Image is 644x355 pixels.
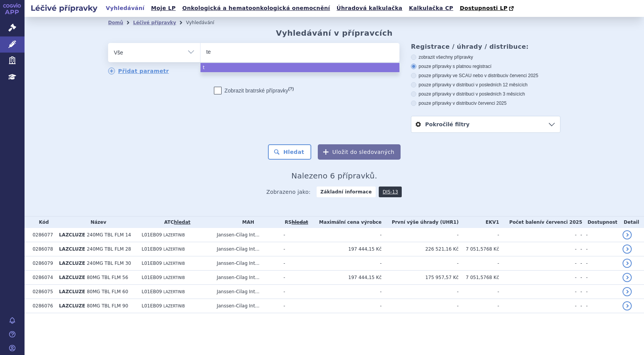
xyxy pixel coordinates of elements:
[541,220,582,225] span: v červenci 2025
[25,3,103,13] h2: Léčivé přípravky
[141,303,162,309] span: L01EB09
[29,242,55,256] td: 0286078
[411,116,560,132] a: Pokročilé filtry
[334,3,405,13] a: Úhradová kalkulačka
[163,247,185,251] span: LAZERTINIB
[382,216,459,228] th: První výše úhrady (UHR1)
[309,299,382,313] td: -
[619,216,644,228] th: Detail
[499,242,577,256] td: -
[141,275,162,280] span: L01EB09
[138,216,213,228] th: ATC
[309,216,382,228] th: Maximální cena výrobce
[499,299,577,313] td: -
[268,144,311,160] button: Hledat
[309,256,382,271] td: -
[280,242,309,256] td: -
[582,299,619,313] td: -
[499,216,582,228] th: Počet balení
[460,5,508,11] span: Dostupnosti LP
[382,242,459,256] td: 226 521,16 Kč
[213,271,279,285] td: Janssen-Cilag Int...
[213,285,279,299] td: Janssen-Cilag Int...
[458,271,499,285] td: 7 051,5768 Kč
[499,271,577,285] td: -
[213,299,279,313] td: Janssen-Cilag Int...
[457,3,517,14] a: Dostupnosti LP
[499,285,577,299] td: -
[623,244,632,254] a: detail
[29,271,55,285] td: 0286074
[577,242,582,256] td: -
[582,216,619,228] th: Dostupnost
[59,261,85,266] span: LAZCLUZE
[213,242,279,256] td: Janssen-Cilag Int...
[163,261,185,266] span: LAZERTINIB
[213,228,279,242] td: Janssen-Cilag Int...
[87,303,128,309] span: 80MG TBL FLM 90
[499,228,577,242] td: -
[200,63,399,72] li: t
[280,256,309,271] td: -
[623,273,632,282] a: detail
[411,100,560,106] label: pouze přípravky v distribuci
[108,68,169,74] a: Přidat parametr
[318,144,401,160] button: Uložit do sledovaných
[411,43,560,50] h3: Registrace / úhrady / distribuce:
[458,228,499,242] td: -
[87,289,128,294] span: 80MG TBL FLM 60
[577,285,582,299] td: -
[108,20,123,25] a: Domů
[87,232,131,238] span: 240MG TBL FLM 14
[382,256,459,271] td: -
[458,216,499,228] th: EKV1
[309,228,382,242] td: -
[292,220,308,225] del: hledat
[141,232,162,238] span: L01EB09
[411,91,560,97] label: pouze přípravky v distribuci v posledních 3 měsících
[213,216,279,228] th: MAH
[280,299,309,313] td: -
[382,228,459,242] td: -
[163,233,185,237] span: LAZERTINIB
[623,230,632,239] a: detail
[133,20,176,25] a: Léčivé přípravky
[288,86,294,91] abbr: (?)
[29,256,55,271] td: 0286079
[382,299,459,313] td: -
[180,3,332,13] a: Onkologická a hematoonkologická onemocnění
[59,303,85,309] span: LAZCLUZE
[141,261,162,266] span: L01EB09
[103,3,147,13] a: Vyhledávání
[623,287,632,296] a: detail
[407,3,456,13] a: Kalkulačka CP
[29,285,55,299] td: 0286075
[266,187,311,197] span: Zobrazeno jako:
[458,299,499,313] td: -
[582,228,619,242] td: -
[379,187,402,197] a: DIS-13
[214,87,294,94] label: Zobrazit bratrské přípravky
[309,285,382,299] td: -
[582,285,619,299] td: -
[186,17,224,28] li: Vyhledávání
[382,271,459,285] td: 175 957,57 Kč
[623,259,632,268] a: detail
[87,275,128,280] span: 80MG TBL FLM 56
[458,285,499,299] td: -
[59,246,85,252] span: LAZCLUZE
[280,216,309,228] th: RS
[474,101,506,106] span: v červenci 2025
[292,220,308,225] a: vyhledávání neobsahuje žádnou platnou referenční skupinu
[141,289,162,294] span: L01EB09
[309,271,382,285] td: 197 444,15 Kč
[59,289,85,294] span: LAZCLUZE
[163,290,185,294] span: LAZERTINIB
[291,171,377,180] span: Nalezeno 6 přípravků.
[163,304,185,308] span: LAZERTINIB
[141,246,162,252] span: L01EB09
[29,228,55,242] td: 0286077
[87,261,131,266] span: 240MG TBL FLM 30
[458,256,499,271] td: -
[317,187,376,197] strong: Základní informace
